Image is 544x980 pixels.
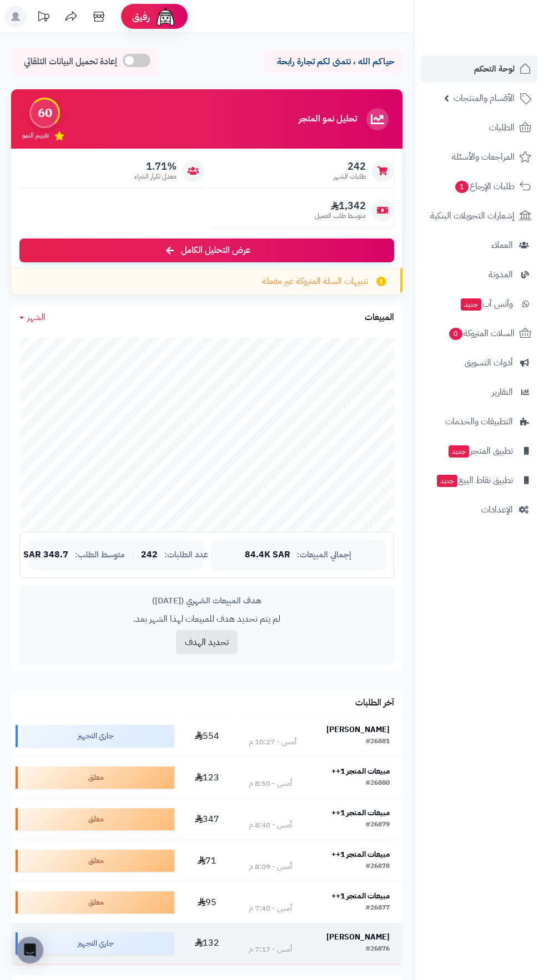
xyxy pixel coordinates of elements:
span: تطبيق المتجر [447,443,513,459]
span: إشعارات التحويلات البنكية [430,208,515,224]
span: السلات المتروكة [448,326,515,341]
a: وآتس آبجديد [421,291,537,317]
a: التطبيقات والخدمات [421,408,537,435]
span: 242 [334,160,366,172]
td: 123 [179,757,236,798]
a: الشهر [19,311,46,324]
p: حياكم الله ، نتمنى لكم تجارة رابحة [272,55,394,68]
span: جديد [461,298,481,311]
span: الإعدادات [481,502,513,517]
div: #26880 [366,778,390,789]
div: أمس - 7:17 م [249,944,292,955]
div: Open Intercom Messenger [17,937,43,963]
span: متوسط طلب العميل [315,211,366,221]
span: 1.71% [134,160,177,172]
span: 242 [141,550,158,560]
span: تنبيهات السلة المتروكة غير مفعلة [262,275,368,288]
strong: [PERSON_NAME] [326,724,390,735]
span: متوسط الطلب: [75,550,125,560]
span: طلبات الشهر [334,172,366,181]
div: أمس - 8:40 م [249,820,292,831]
div: #26878 [366,861,390,872]
span: إجمالي المبيعات: [297,550,351,560]
td: 347 [179,799,236,840]
span: التطبيقات والخدمات [445,414,513,429]
div: أمس - 8:50 م [249,778,292,789]
strong: مبيعات المتجر 1++ [331,765,390,777]
strong: مبيعات المتجر 1++ [331,807,390,819]
a: لوحة التحكم [421,55,537,82]
span: رفيق [132,10,150,23]
span: عدد الطلبات: [164,550,208,560]
span: تقييم النمو [22,131,49,140]
a: الطلبات [421,114,537,141]
a: تطبيق المتجرجديد [421,438,537,464]
div: #26881 [366,737,390,748]
span: الأقسام والمنتجات [454,90,515,106]
td: 132 [179,923,236,964]
div: #26877 [366,903,390,914]
div: أمس - 10:27 م [249,737,296,748]
span: الطلبات [489,120,515,135]
a: المراجعات والأسئلة [421,144,537,170]
div: أمس - 8:09 م [249,861,292,872]
span: إعادة تحميل البيانات التلقائي [24,55,117,68]
span: الشهر [27,311,46,324]
a: أدوات التسويق [421,349,537,376]
span: العملاء [491,237,513,253]
span: التقارير [492,384,513,400]
div: أمس - 7:40 م [249,903,292,914]
span: | [132,551,134,559]
a: عرض التحليل الكامل [19,238,394,262]
span: معدل تكرار الشراء [134,172,177,181]
span: جديد [437,475,457,487]
div: معلق [16,766,174,789]
span: 1,342 [315,200,366,212]
span: جديد [449,445,469,458]
span: 84.4K SAR [245,550,290,560]
span: وآتس آب [460,296,513,312]
img: ai-face.png [154,6,177,28]
td: 95 [179,882,236,923]
a: المدونة [421,261,537,288]
div: معلق [16,850,174,872]
span: أدوات التسويق [465,355,513,370]
div: جاري التجهيز [16,932,174,954]
strong: مبيعات المتجر 1++ [331,890,390,902]
div: معلق [16,891,174,913]
span: تطبيق نقاط البيع [436,473,513,488]
a: العملاء [421,232,537,258]
a: التقارير [421,379,537,405]
span: 348.7 SAR [23,550,68,560]
td: 71 [179,840,236,881]
h3: المبيعات [365,313,394,323]
td: 554 [179,715,236,756]
h3: تحليل نمو المتجر [299,114,357,124]
div: هدف المبيعات الشهري ([DATE]) [28,595,385,607]
a: تحديثات المنصة [29,6,57,31]
span: 1 [455,180,469,194]
div: #26876 [366,944,390,955]
div: جاري التجهيز [16,725,174,747]
strong: [PERSON_NAME] [326,931,390,943]
span: المدونة [488,267,513,282]
h3: آخر الطلبات [355,698,394,708]
a: تطبيق نقاط البيعجديد [421,467,537,494]
div: معلق [16,808,174,830]
p: لم يتم تحديد هدف للمبيعات لهذا الشهر بعد. [28,613,385,626]
span: طلبات الإرجاع [454,179,515,194]
button: تحديد الهدف [176,630,238,654]
span: لوحة التحكم [474,61,515,77]
span: عرض التحليل الكامل [181,244,250,257]
a: إشعارات التحويلات البنكية [421,202,537,229]
img: logo-2.png [469,17,533,40]
a: طلبات الإرجاع1 [421,173,537,200]
a: السلات المتروكة0 [421,320,537,347]
div: #26879 [366,820,390,831]
strong: مبيعات المتجر 1++ [331,849,390,860]
span: 0 [449,327,463,341]
span: المراجعات والأسئلة [452,149,515,165]
a: الإعدادات [421,496,537,523]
